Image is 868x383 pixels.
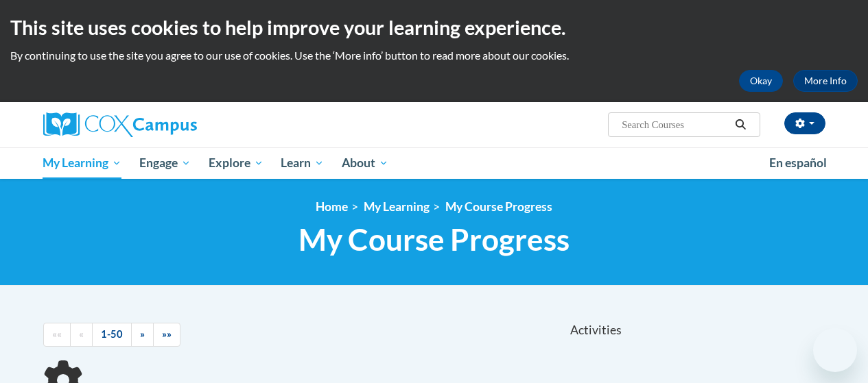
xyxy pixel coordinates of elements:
p: By continuing to use the site you agree to our use of cookies. Use the ‘More info’ button to read... [10,48,858,63]
a: Previous [70,323,93,347]
input: Search Courses [620,116,730,133]
span: »» [162,328,172,340]
a: Explore [200,147,272,179]
button: Account Settings [784,112,825,134]
span: Activities [570,323,622,338]
a: My Course Progress [445,199,552,214]
span: » [140,328,145,340]
a: End [153,323,180,347]
a: Home [316,199,348,214]
span: Learn [281,155,324,171]
span: My Course Progress [298,221,570,258]
button: Search [730,116,751,133]
a: Begining [43,323,71,347]
a: Cox Campus [43,112,290,137]
a: Learn [272,147,333,179]
div: Main menu [33,147,836,179]
iframe: Button to launch messaging window [813,328,857,372]
a: Next [131,323,154,347]
button: Okay [739,70,783,92]
span: About [342,155,388,171]
span: En español [769,156,827,170]
a: En español [760,149,836,177]
span: «« [52,328,62,340]
a: Engage [130,147,200,179]
span: Engage [139,155,191,171]
span: Explore [209,155,263,171]
a: More Info [793,70,858,92]
a: My Learning [34,147,131,179]
img: Cox Campus [43,112,197,137]
a: About [333,147,397,179]
span: My Learning [43,155,121,171]
h2: This site uses cookies to help improve your learning experience. [10,14,858,41]
a: My Learning [364,199,430,214]
a: 1-50 [92,323,132,347]
span: « [79,328,84,340]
